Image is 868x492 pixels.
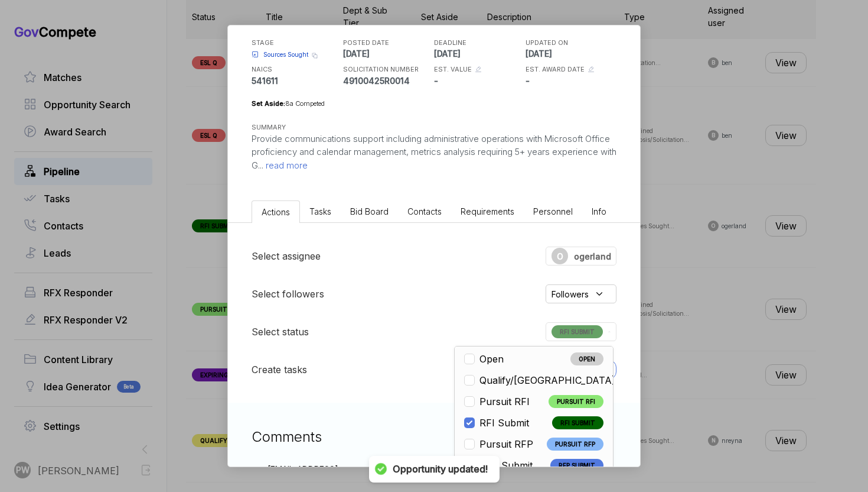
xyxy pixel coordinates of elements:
[262,207,290,217] span: Actions
[263,160,308,171] span: read more
[552,288,589,300] span: Followers
[252,75,340,87] p: 541611
[252,249,321,263] h5: Select assignee
[252,122,598,132] h5: SUMMARY
[407,206,442,216] span: Contacts
[434,47,523,60] p: [DATE]
[393,463,488,475] b: Opportunity updated!
[343,38,432,48] h5: POSTED DATE
[526,64,585,75] h5: EST. AWARD DATE
[526,75,614,87] p: -
[574,250,611,263] span: ogerland
[343,75,432,87] p: 49100425R0014
[434,64,472,75] h5: EST. VALUE
[263,50,308,59] span: Sources Sought
[526,47,614,60] p: [DATE]
[570,352,603,365] span: OPEN
[434,75,523,87] p: -
[350,206,389,216] span: Bid Board
[479,437,533,451] span: Pursuit RFP
[549,395,603,408] span: PURSUIT RFI
[533,206,573,216] span: Personnel
[267,463,399,488] span: [EMAIL_ADDRESS][DOMAIN_NAME]
[252,99,285,108] span: Set Aside:
[252,325,309,339] h5: Select status
[252,426,616,448] h3: Comments
[285,99,325,108] span: 8a Competed
[461,206,514,216] span: Requirements
[343,47,432,60] p: [DATE]
[479,416,529,430] span: RFI Submit
[479,394,530,409] span: Pursuit RFI
[550,459,603,472] span: RFP SUBMIT
[252,132,616,173] p: Provide communications support including administrative operations with Microsoft Office proficie...
[479,458,533,472] span: RFP Submit
[547,438,603,451] span: PURSUIT RFP
[252,287,324,301] h5: Select followers
[557,250,563,263] span: O
[479,352,504,366] span: Open
[252,38,340,48] h5: STAGE
[479,373,615,387] span: Qualify/[GEOGRAPHIC_DATA]
[526,38,614,48] h5: UPDATED ON
[552,325,603,338] span: RFI SUBMIT
[252,50,308,59] a: Sources Sought
[252,362,307,377] h5: Create tasks
[343,64,432,75] h5: SOLICITATION NUMBER
[592,206,606,216] span: Info
[434,38,523,48] h5: DEADLINE
[309,206,331,216] span: Tasks
[552,416,603,429] span: RFI SUBMIT
[252,64,340,75] h5: NAICS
